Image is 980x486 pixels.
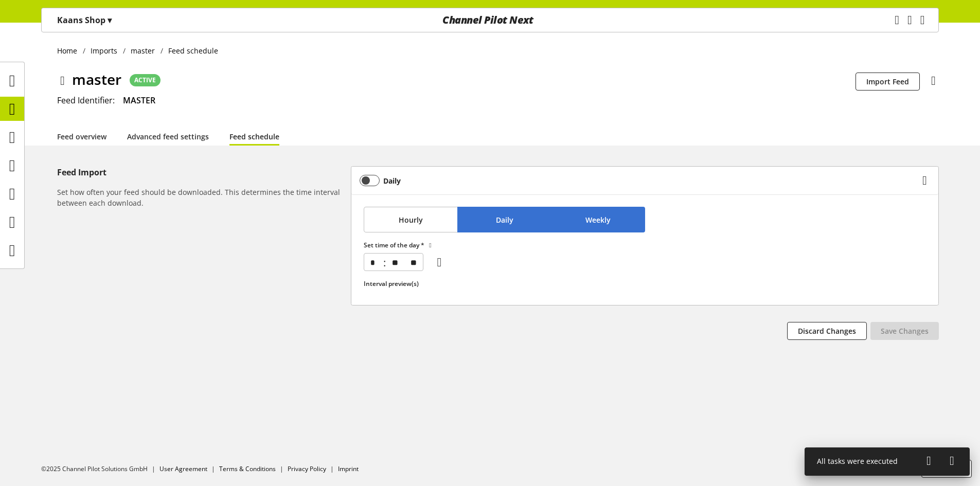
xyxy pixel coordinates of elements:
span: Daily [496,214,513,225]
nav: main navigation [41,8,939,32]
a: Imprint [338,464,359,473]
button: Discard Changes [787,322,867,340]
button: Weekly [551,207,645,232]
span: ACTIVE [134,76,156,85]
span: Feed Identifier: [57,95,115,106]
a: Privacy Policy [288,464,326,473]
span: Save Changes [881,326,929,336]
label: Interval preview(s) [364,279,444,289]
span: Set time of the day * [364,241,424,249]
span: MASTER [123,95,155,106]
span: master [72,68,121,90]
a: Terms & Conditions [219,464,276,473]
a: Home [57,45,83,56]
a: Feed overview [57,131,106,142]
h5: Feed Import [57,166,347,178]
a: Feed schedule [229,131,279,142]
a: User Agreement [159,464,207,473]
a: master [126,45,161,56]
a: Imports [85,45,123,56]
span: All tasks were executed [817,456,898,466]
span: Weekly [585,214,611,225]
span: Import Feed [866,76,909,87]
span: Discard Changes [798,326,856,336]
button: Save Changes [870,322,939,340]
span: Hourly [399,214,423,225]
b: Daily [383,175,401,186]
span: : [383,254,386,272]
li: ©2025 Channel Pilot Solutions GmbH [41,464,159,474]
p: Kaans Shop [57,14,112,26]
h6: Set how often your feed should be downloaded. This determines the time interval between each down... [57,187,347,208]
button: Daily [457,207,551,232]
span: master [131,45,155,56]
a: Advanced feed settings [127,131,209,142]
button: Import Feed [856,73,920,91]
button: Hourly [364,207,458,232]
span: ▾ [108,14,112,26]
